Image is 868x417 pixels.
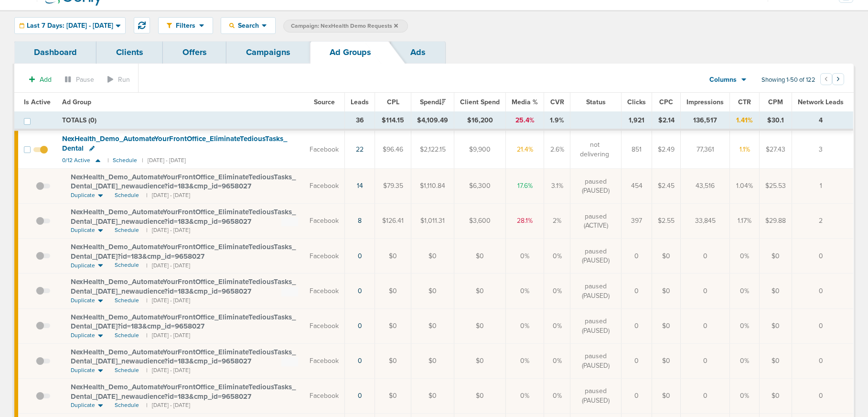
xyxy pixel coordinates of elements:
span: Media % [512,98,538,106]
span: Ad Group [62,98,91,106]
td: 33,845 [681,204,730,239]
td: $16,200 [454,112,506,130]
a: 0 [358,322,362,330]
span: Schedule [115,226,139,234]
td: 0% [730,274,760,308]
td: paused (PAUSED) [570,169,622,204]
td: 0 [681,308,730,343]
td: $0 [411,239,454,274]
span: Schedule [115,296,139,305]
td: 43,516 [681,169,730,204]
td: 1.17% [730,204,760,239]
span: NexHealth_ Demo_ AutomateYourFrontOffice_ EliminateTediousTasks_ Dental_ [DATE]_ newaudience?id=1... [71,348,296,366]
td: $0 [652,274,681,308]
small: | [DATE] - [DATE] [146,401,190,409]
td: $0 [652,308,681,343]
span: Clicks [627,98,646,106]
td: $1,011.31 [411,204,454,239]
td: 136,517 [681,112,730,130]
td: $0 [652,239,681,274]
td: $126.41 [375,204,411,239]
span: NexHealth_ Demo_ AutomateYourFrontOffice_ EliminateTediousTasks_ Dental_ [DATE]_ newaudience?id=1... [71,277,296,296]
span: Columns [709,75,737,85]
span: Source [314,98,335,106]
span: Status [586,98,606,106]
td: Facebook [304,274,345,308]
span: Filters [172,22,199,30]
td: 0% [544,239,570,274]
a: Ad Groups [310,41,391,64]
span: Spend [420,98,446,106]
td: Facebook [304,239,345,274]
span: Leads [351,98,369,106]
td: paused (PAUSED) [570,274,622,308]
button: Go to next page [832,73,844,85]
td: 0% [730,308,760,343]
span: Duplicate [71,366,95,374]
span: Campaign: NexHealth Demo Requests [291,22,398,30]
td: 1 [792,169,854,204]
span: 0/12 Active [62,157,90,164]
td: 0% [730,378,760,413]
td: $0 [652,343,681,378]
td: 25.4% [506,112,544,130]
td: 0 [792,378,854,413]
td: 454 [622,169,652,204]
td: $0 [760,378,792,413]
td: Facebook [304,343,345,378]
td: 4 [792,112,854,130]
td: 28.1% [506,204,544,239]
td: 1.41% [730,112,760,130]
td: 2.6% [544,130,570,168]
td: 0 [681,274,730,308]
span: NexHealth_ Demo_ AutomateYourFrontOffice_ EliminateTediousTasks_ Dental_ [DATE]_ newaudience?id=1... [71,208,296,226]
td: 0 [622,274,652,308]
span: Duplicate [71,331,95,340]
td: Facebook [304,378,345,413]
td: $0 [454,343,506,378]
td: $0 [411,308,454,343]
span: Last 7 Days: [DATE] - [DATE] [27,22,113,29]
td: 0% [544,343,570,378]
td: 0 [792,308,854,343]
span: Showing 1-50 of 122 [761,76,815,84]
td: 0 [681,378,730,413]
td: $0 [652,378,681,413]
td: 0% [506,274,544,308]
td: $0 [454,378,506,413]
td: $2.49 [652,130,681,168]
td: 0% [544,378,570,413]
td: 1.04% [730,169,760,204]
td: $2.55 [652,204,681,239]
td: $0 [760,308,792,343]
td: $0 [760,343,792,378]
a: 0 [358,357,362,365]
span: CPL [387,98,399,106]
a: 0 [358,392,362,400]
td: 21.4% [506,130,544,168]
span: Add [40,76,52,84]
td: 77,361 [681,130,730,168]
td: $25.53 [760,169,792,204]
span: CVR [550,98,564,106]
small: Schedule [113,157,137,164]
td: $79.35 [375,169,411,204]
span: Duplicate [71,226,95,234]
a: 0 [358,252,362,260]
span: NexHealth_ Demo_ AutomateYourFrontOffice_ EliminateTediousTasks_ Dental_ [DATE]?id=183&cmp_ id=96... [71,313,296,331]
td: $27.43 [760,130,792,168]
td: 1.9% [544,112,570,130]
span: Duplicate [71,296,95,305]
a: 22 [356,145,364,154]
span: CPC [659,98,673,106]
td: $0 [760,274,792,308]
td: 0% [730,343,760,378]
small: | [DATE] - [DATE] [146,262,190,270]
td: $114.15 [375,112,411,130]
td: 0 [681,343,730,378]
td: paused (PAUSED) [570,343,622,378]
td: 0% [506,308,544,343]
td: $6,300 [454,169,506,204]
span: CPM [768,98,783,106]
